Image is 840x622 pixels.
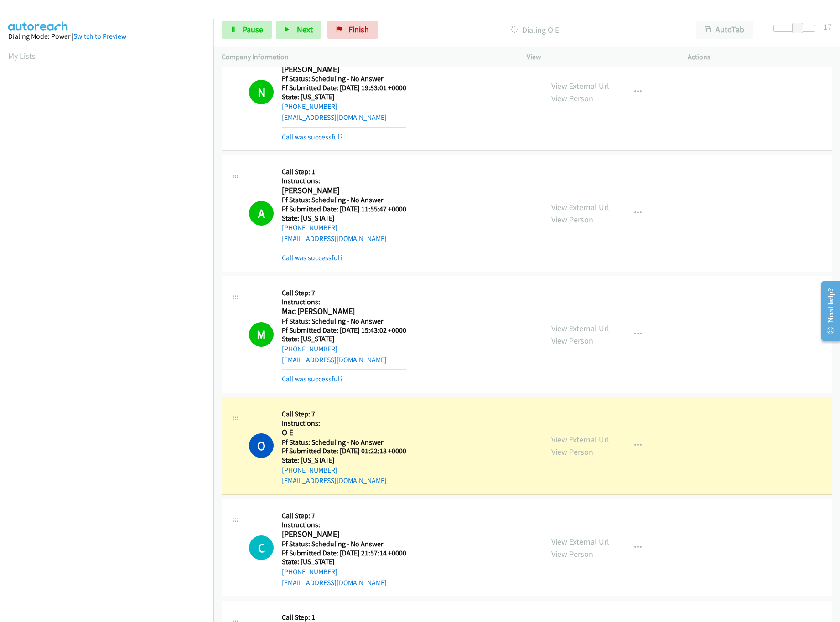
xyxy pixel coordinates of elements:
[282,83,406,93] h5: Ff Submitted Date: [DATE] 19:53:01 +0000
[814,275,840,347] iframe: Resource Center
[8,51,36,61] a: My Lists
[551,434,609,445] a: View External Url
[282,185,406,196] h2: [PERSON_NAME]
[282,253,343,262] a: Call was successful?
[551,202,609,212] a: View External Url
[282,214,406,223] h5: State: [US_STATE]
[8,70,213,503] iframe: Dialpad
[282,438,406,447] h5: Ff Status: Scheduling - No Answer
[824,21,832,33] div: 17
[282,205,406,214] h5: Ff Submitted Date: [DATE] 11:55:47 +0000
[282,344,337,353] a: [PHONE_NUMBER]
[282,355,387,364] a: [EMAIL_ADDRESS][DOMAIN_NAME]
[222,21,272,39] a: Pause
[282,476,387,485] a: [EMAIL_ADDRESS][DOMAIN_NAME]
[282,567,337,576] a: [PHONE_NUMBER]
[282,529,406,540] h2: [PERSON_NAME]
[551,335,593,346] a: View Person
[282,427,406,438] h2: O E
[282,447,406,456] h5: Ff Submitted Date: [DATE] 01:22:18 +0000
[282,74,406,83] h5: Ff Status: Scheduling - No Answer
[551,81,609,91] a: View External Url
[282,306,406,317] h2: Mac [PERSON_NAME]
[282,466,337,474] a: [PHONE_NUMBER]
[249,535,274,560] h1: C
[282,557,406,566] h5: State: [US_STATE]
[282,195,406,205] h5: Ff Status: Scheduling - No Answer
[249,322,274,347] h1: M
[282,419,406,428] h5: Instructions:
[282,64,406,75] h2: [PERSON_NAME]
[282,113,387,122] a: [EMAIL_ADDRESS][DOMAIN_NAME]
[696,21,753,39] button: AutoTab
[551,536,609,547] a: View External Url
[282,298,406,307] h5: Instructions:
[249,433,274,458] h1: O
[282,288,406,298] h5: Call Step: 7
[282,167,406,176] h5: Call Step: 1
[282,375,343,383] a: Call was successful?
[348,24,369,35] span: Finish
[390,24,680,36] p: Dialing O E
[282,549,406,558] h5: Ff Submitted Date: [DATE] 21:57:14 +0000
[249,535,274,560] div: The call is yet to be attempted
[282,234,387,243] a: [EMAIL_ADDRESS][DOMAIN_NAME]
[551,93,593,103] a: View Person
[8,31,205,42] div: Dialing Mode: Power |
[282,511,406,520] h5: Call Step: 7
[282,410,406,419] h5: Call Step: 7
[243,24,263,35] span: Pause
[551,549,593,559] a: View Person
[282,317,406,326] h5: Ff Status: Scheduling - No Answer
[282,326,406,335] h5: Ff Submitted Date: [DATE] 15:43:02 +0000
[282,93,406,102] h5: State: [US_STATE]
[249,201,274,226] h1: A
[282,613,406,622] h5: Call Step: 1
[551,214,593,225] a: View Person
[527,51,671,62] p: View
[282,102,337,111] a: [PHONE_NUMBER]
[282,578,387,587] a: [EMAIL_ADDRESS][DOMAIN_NAME]
[327,21,378,39] a: Finish
[282,540,406,549] h5: Ff Status: Scheduling - No Answer
[282,334,406,344] h5: State: [US_STATE]
[276,21,321,39] button: Next
[282,456,406,465] h5: State: [US_STATE]
[249,80,274,104] h1: N
[282,223,337,232] a: [PHONE_NUMBER]
[688,51,832,62] p: Actions
[551,447,593,457] a: View Person
[551,323,609,334] a: View External Url
[282,520,406,529] h5: Instructions:
[297,24,313,35] span: Next
[282,133,343,141] a: Call was successful?
[73,32,126,41] a: Switch to Preview
[282,176,406,185] h5: Instructions:
[222,51,510,62] p: Company Information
